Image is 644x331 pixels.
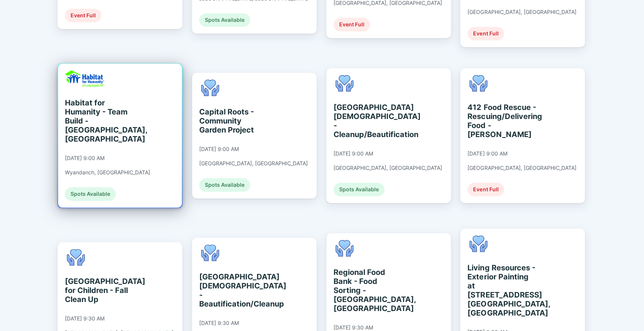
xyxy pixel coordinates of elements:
[334,324,373,331] div: [DATE] 9:30 AM
[199,107,268,134] div: Capital Roots - Community Garden Project
[467,263,536,317] div: Living Resources - Exterior Painting at [STREET_ADDRESS] [GEOGRAPHIC_DATA], [GEOGRAPHIC_DATA]
[65,155,105,162] div: [DATE] 9:00 AM
[199,178,250,192] div: Spots Available
[334,165,442,171] div: [GEOGRAPHIC_DATA], [GEOGRAPHIC_DATA]
[467,103,536,139] div: 412 Food Rescue - Rescuing/Delivering Food - [PERSON_NAME]
[334,183,384,196] div: Spots Available
[334,268,403,313] div: Regional Food Bank - Food Sorting - [GEOGRAPHIC_DATA], [GEOGRAPHIC_DATA]
[467,27,504,40] div: Event Full
[334,150,373,157] div: [DATE] 9:00 AM
[65,169,150,176] div: Wyandanch, [GEOGRAPHIC_DATA]
[467,165,576,171] div: [GEOGRAPHIC_DATA], [GEOGRAPHIC_DATA]
[467,9,576,15] div: [GEOGRAPHIC_DATA], [GEOGRAPHIC_DATA]
[199,320,239,326] div: [DATE] 9:30 AM
[65,98,134,143] div: Habitat for Humanity - Team Build - [GEOGRAPHIC_DATA], [GEOGRAPHIC_DATA]
[199,146,239,153] div: [DATE] 9:00 AM
[65,9,101,22] div: Event Full
[334,103,403,139] div: [GEOGRAPHIC_DATA][DEMOGRAPHIC_DATA] - Cleanup/Beautification
[467,183,504,196] div: Event Full
[65,315,105,322] div: [DATE] 9:30 AM
[199,272,268,308] div: [GEOGRAPHIC_DATA][DEMOGRAPHIC_DATA] - Beautification/Cleanup
[65,187,116,201] div: Spots Available
[334,18,370,31] div: Event Full
[199,13,250,27] div: Spots Available
[199,160,308,167] div: [GEOGRAPHIC_DATA], [GEOGRAPHIC_DATA]
[65,277,134,304] div: [GEOGRAPHIC_DATA] for Children - Fall Clean Up
[467,150,507,157] div: [DATE] 9:00 AM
